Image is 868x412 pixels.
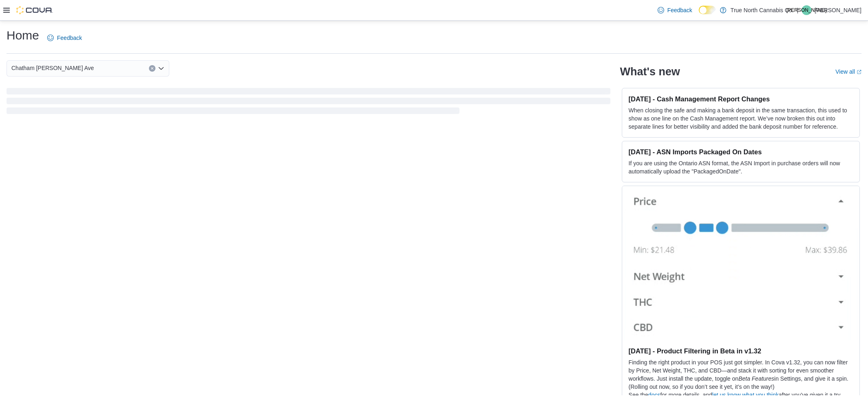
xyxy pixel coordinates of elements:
[667,6,692,14] span: Feedback
[654,2,695,18] a: Feedback
[57,34,82,42] span: Feedback
[815,5,861,15] p: [PERSON_NAME]
[149,65,155,72] button: Clear input
[7,90,610,116] span: Loading
[730,5,794,15] p: True North Cannabis Co.
[158,65,164,72] button: Open list of options
[7,27,39,44] h1: Home
[712,392,778,398] a: let us know what you think
[16,6,53,14] img: Cova
[857,70,861,75] svg: External link
[648,392,660,398] a: docs
[835,68,861,75] a: View allExternal link
[739,375,774,382] em: Beta Features
[629,95,853,103] h3: [DATE] - Cash Management Report Changes
[11,63,94,73] span: Chatham [PERSON_NAME] Ave
[629,159,853,175] p: If you are using the Ontario ASN format, the ASN Import in purchase orders will now automatically...
[620,65,680,78] h2: What's new
[699,6,716,14] input: Dark Mode
[629,148,853,156] h3: [DATE] - ASN Imports Packaged On Dates
[787,5,827,15] span: [PERSON_NAME]
[629,106,853,131] p: When closing the safe and making a bank deposit in the same transaction, this used to show as one...
[802,5,811,15] div: Jeff Allen
[44,30,85,46] a: Feedback
[629,358,853,391] p: Finding the right product in your POS just got simpler. In Cova v1.32, you can now filter by Pric...
[629,391,853,399] p: See the for more details, and after you’ve given it a try.
[629,347,853,355] h3: [DATE] - Product Filtering in Beta in v1.32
